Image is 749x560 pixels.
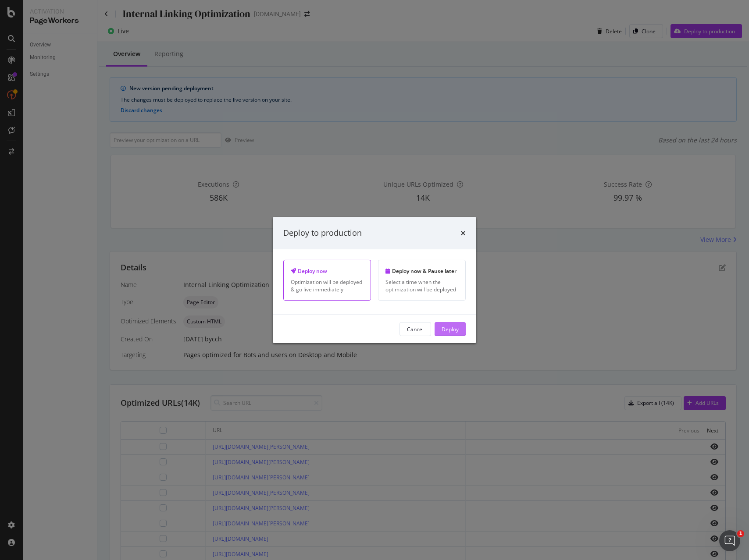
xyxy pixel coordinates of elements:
iframe: Intercom live chat [719,530,740,551]
div: Optimization will be deployed & go live immediately [291,278,364,293]
div: times [460,227,466,239]
span: 1 [737,530,744,537]
div: modal [273,217,476,343]
button: Deploy [435,322,466,336]
div: Deploy now & Pause later [385,267,458,275]
button: Cancel [399,322,431,336]
div: Deploy now [291,267,364,275]
div: Select a time when the optimization will be deployed [385,278,458,293]
div: Deploy [442,325,459,333]
div: Cancel [407,325,424,333]
div: Deploy to production [283,227,362,239]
